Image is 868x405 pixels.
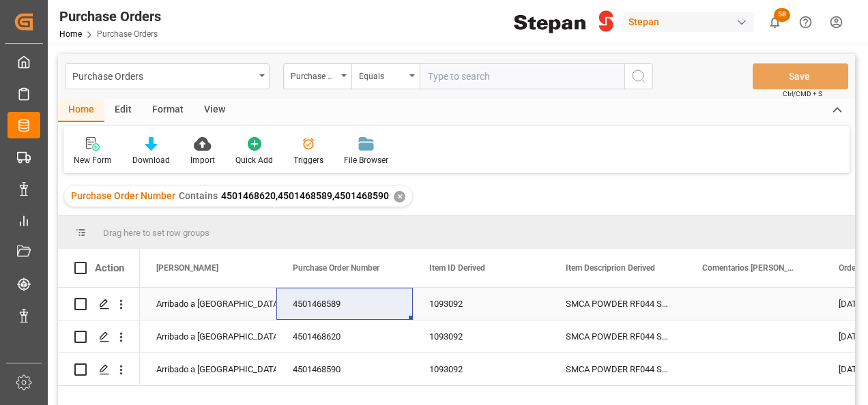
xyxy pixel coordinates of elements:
[623,9,759,35] button: Stepan
[74,154,112,166] div: New Form
[58,353,140,386] div: Press SPACE to select this row.
[72,67,255,84] div: Purchase Orders
[702,263,794,273] span: Comentarios [PERSON_NAME]
[344,154,388,166] div: File Browser
[790,7,821,37] button: Help Center
[71,190,175,201] span: Purchase Order Number
[58,288,140,320] div: Press SPACE to select this row.
[783,89,822,99] span: Ctrl/CMD + S
[58,320,140,353] div: Press SPACE to select this row.
[759,7,790,37] button: show 58 new notifications
[221,190,389,201] span: 4501468620,4501468589,4501468590
[413,320,549,352] div: 1093092
[420,63,624,89] input: Type to search
[276,353,413,385] div: 4501468590
[65,63,270,89] button: open menu
[549,320,686,352] div: SMCA POWDER RF044 SS1000k
[624,63,653,89] button: search button
[142,99,194,122] div: Format
[59,29,82,39] a: Home
[132,154,170,166] div: Download
[276,288,413,320] div: 4501468589
[104,99,142,122] div: Edit
[156,263,218,273] span: [PERSON_NAME]
[235,154,273,166] div: Quick Add
[293,263,379,273] span: Purchase Order Number
[623,12,754,32] div: Stepan
[549,353,686,385] div: SMCA POWDER RF044 SS1000k
[514,10,613,34] img: Stepan_Company_logo.svg.png_1713531530.png
[103,228,209,238] span: Drag here to set row groups
[58,99,104,122] div: Home
[429,263,485,273] span: Item ID Derived
[413,353,549,385] div: 1093092
[774,8,790,22] span: 58
[549,288,686,320] div: SMCA POWDER RF044 SS1000k
[156,321,260,352] div: Arribado a [GEOGRAPHIC_DATA]
[394,191,405,202] div: ✕
[291,67,337,82] div: Purchase Order Number
[95,262,124,274] div: Action
[293,154,323,166] div: Triggers
[59,6,161,27] div: Purchase Orders
[413,288,549,320] div: 1093092
[156,354,260,385] div: Arribado a [GEOGRAPHIC_DATA]
[283,63,351,89] button: open menu
[351,63,420,89] button: open menu
[276,320,413,352] div: 4501468620
[194,99,235,122] div: View
[179,190,218,201] span: Contains
[190,154,215,166] div: Import
[566,263,655,273] span: Item Descriprion Derived
[359,67,405,82] div: Equals
[753,63,848,89] button: Save
[156,288,260,320] div: Arribado a [GEOGRAPHIC_DATA]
